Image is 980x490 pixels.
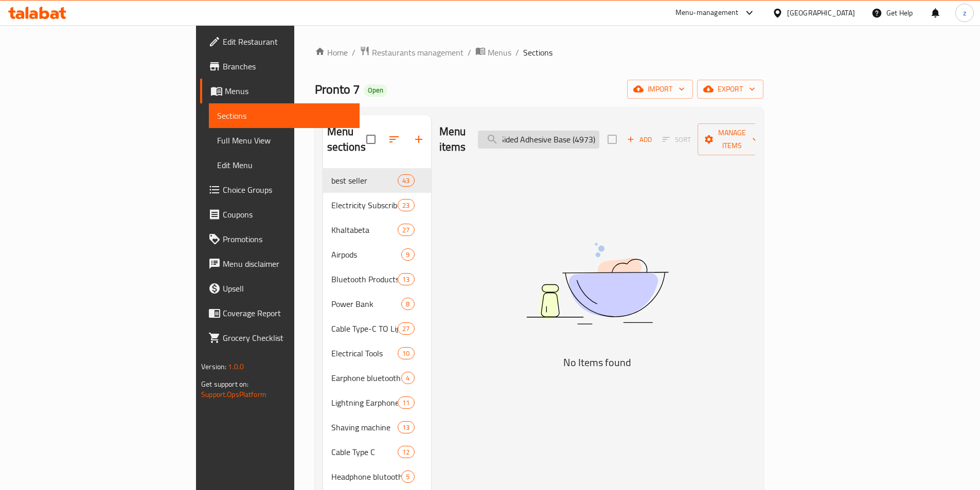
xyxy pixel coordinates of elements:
span: 13 [398,423,414,432]
span: Bluetooth Products [331,273,398,285]
span: Branches [223,60,351,72]
button: import [627,80,693,99]
a: Branches [200,54,360,79]
span: 8 [402,299,414,309]
a: Grocery Checklist [200,325,360,350]
span: 4 [402,373,414,383]
span: Menus [225,85,351,97]
a: Sections [209,103,360,128]
div: [GEOGRAPHIC_DATA] [787,7,855,19]
span: Upsell [223,282,351,295]
span: 10 [398,349,414,358]
span: Lightning Earphone [331,396,398,409]
span: Coupons [223,208,351,221]
h2: Menu items [439,124,466,155]
span: Select section first [656,132,698,148]
a: Choice Groups [200,177,360,202]
li: / [515,46,519,59]
span: 1.0.0 [228,360,244,373]
div: items [398,322,414,335]
span: Full Menu View [217,134,351,147]
a: Promotions [200,227,360,251]
span: Electricity Subscribers [331,199,398,211]
div: items [401,298,414,310]
div: items [401,470,414,483]
span: Grocery Checklist [223,332,351,344]
div: items [401,372,414,384]
span: 27 [398,225,414,235]
span: Airpods [331,248,402,261]
div: Menu-management [675,7,739,19]
span: Edit Menu [217,159,351,171]
nav: breadcrumb [315,46,763,59]
span: 9 [402,250,414,260]
div: items [398,446,414,458]
span: Promotions [223,233,351,245]
div: Electrical Tools10 [323,341,431,366]
div: Bluetooth Products13 [323,267,431,292]
span: Select all sections [360,129,382,150]
div: Power Bank [331,298,402,310]
div: items [401,248,414,261]
div: Earphone bluetooth4 [323,366,431,390]
span: 23 [398,201,414,210]
span: 13 [398,275,414,284]
img: dish.svg [469,215,726,352]
a: Restaurants management [360,46,464,59]
span: Cable Type C [331,446,398,458]
a: Full Menu View [209,128,360,153]
span: 27 [398,324,414,334]
a: Menu disclaimer [200,251,360,276]
span: Restaurants management [372,46,464,59]
a: Menus [475,46,511,59]
div: Electricity Subscribers23 [323,193,431,217]
span: Headphone blutooth [331,470,402,483]
span: Open [364,86,387,95]
span: Menu disclaimer [223,258,351,270]
div: Cable Type-C TO Lightning27 [323,316,431,341]
span: Version: [201,360,226,373]
div: Lightning Earphone11 [323,390,431,415]
div: items [398,273,414,285]
a: Edit Restaurant [200,29,360,54]
span: Choice Groups [223,184,351,196]
span: Manage items [706,126,758,152]
div: Power Bank8 [323,292,431,316]
div: items [398,224,414,236]
button: Manage items [698,123,767,155]
span: Khaltabeta [331,224,398,236]
span: Sections [217,110,351,122]
div: Khaltabeta27 [323,217,431,242]
a: Coupons [200,202,360,227]
span: Coverage Report [223,307,351,319]
a: Edit Menu [209,153,360,177]
div: Headphone blutooth5 [323,464,431,489]
span: Electrical Tools [331,347,398,359]
span: Cable Type-C TO Lightning [331,322,398,335]
div: Cable Type C12 [323,440,431,464]
span: 11 [398,398,414,408]
a: Menus [200,79,360,103]
div: items [398,174,414,187]
span: z [963,7,966,19]
span: 43 [398,176,414,186]
span: import [635,83,685,96]
span: 5 [402,472,414,482]
a: Support.OpsPlatform [201,388,266,401]
span: Edit Restaurant [223,35,351,48]
button: Add section [406,127,431,152]
li: / [468,46,471,59]
h5: No Items found [469,354,726,371]
div: Open [364,84,387,97]
button: Add [623,132,656,148]
div: best seller43 [323,168,431,193]
a: Coverage Report [200,301,360,325]
span: best seller [331,174,398,187]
